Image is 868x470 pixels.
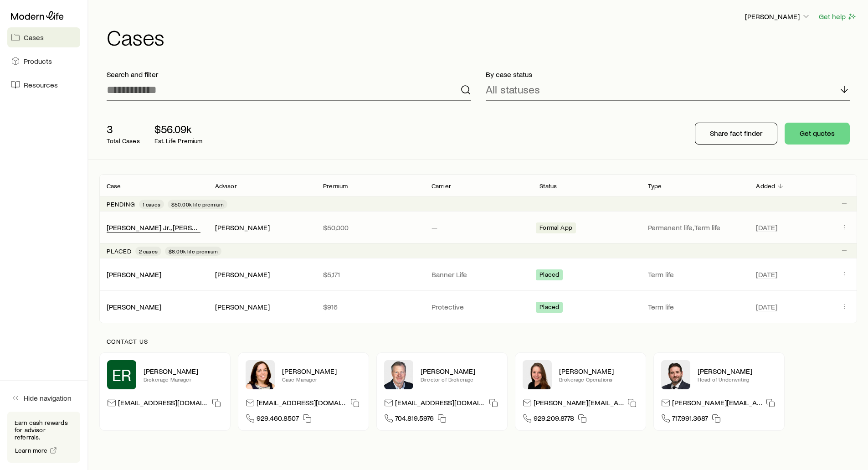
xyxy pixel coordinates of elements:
h1: Cases [107,26,857,48]
p: Est. Life Premium [154,137,203,145]
p: Type [648,182,662,190]
p: Protective [431,302,525,311]
p: [EMAIL_ADDRESS][DOMAIN_NAME] [118,398,208,410]
div: [PERSON_NAME] [215,270,270,279]
div: [PERSON_NAME] [215,302,270,312]
div: [PERSON_NAME] [107,270,161,279]
p: [PERSON_NAME] [144,367,223,376]
button: Share fact finder [695,123,777,145]
span: Cases [24,33,44,42]
button: [PERSON_NAME] [745,11,811,22]
span: Formal App [539,224,572,233]
img: Heather McKee [246,360,275,389]
p: Permanent life, Term life [648,223,742,232]
p: Earn cash rewards for advisor referrals. [15,419,73,441]
span: 717.991.3687 [672,413,708,426]
p: [EMAIL_ADDRESS][DOMAIN_NAME] [395,398,485,410]
button: Hide navigation [7,388,80,408]
span: Placed [539,271,559,280]
p: [EMAIL_ADDRESS][DOMAIN_NAME] [257,398,347,410]
p: Premium [323,182,348,190]
div: [PERSON_NAME] [215,223,270,232]
p: Brokerage Operations [559,376,638,383]
span: [DATE] [756,302,777,311]
img: Bryan Simmons [661,360,690,389]
p: Case [107,182,121,190]
a: [PERSON_NAME] [107,270,161,279]
span: Learn more [15,447,48,454]
p: $5,171 [323,270,417,279]
p: [PERSON_NAME] [282,367,361,376]
div: Client cases [99,174,857,323]
p: Case Manager [282,376,361,383]
span: Resources [24,80,58,89]
p: Carrier [431,182,451,190]
span: Hide navigation [24,393,72,403]
img: Ellen Wall [523,360,552,389]
a: Products [7,51,80,71]
p: [PERSON_NAME] [698,367,777,376]
span: 929.460.8507 [257,413,299,426]
p: [PERSON_NAME] [421,367,500,376]
p: 3 [107,123,140,135]
p: Search and filter [107,70,471,79]
span: $50.00k life premium [171,201,224,208]
p: Placed [107,248,132,255]
p: Director of Brokerage [421,376,500,383]
p: $56.09k [154,123,203,135]
p: Pending [107,201,135,208]
p: Banner Life [431,270,525,279]
span: 1 cases [143,201,160,208]
a: [PERSON_NAME] Jr., [PERSON_NAME] [107,223,227,232]
p: Status [539,182,557,190]
p: — [431,223,525,232]
span: 929.209.8778 [534,413,574,426]
p: [PERSON_NAME] [559,367,638,376]
p: $50,000 [323,223,417,232]
p: All statuses [486,83,540,96]
p: Head of Underwriting [698,376,777,383]
span: 2 cases [139,248,158,255]
span: $6.09k life premium [169,248,218,255]
p: $916 [323,302,417,311]
a: Cases [7,27,80,47]
a: Resources [7,75,80,95]
p: Total Cases [107,137,140,145]
p: Brokerage Manager [144,376,223,383]
span: [DATE] [756,223,777,232]
div: [PERSON_NAME] [107,302,161,312]
img: Trey Wall [384,360,413,389]
p: By case status [486,70,850,79]
p: [PERSON_NAME][EMAIL_ADDRESS][DOMAIN_NAME] [672,398,762,410]
span: Products [24,57,52,66]
span: ER [112,366,131,384]
p: Term life [648,270,742,279]
span: [DATE] [756,270,777,279]
p: Share fact finder [710,129,762,138]
div: Earn cash rewards for advisor referrals.Learn more [7,412,80,463]
div: [PERSON_NAME] Jr., [PERSON_NAME] [107,223,200,232]
p: Term life [648,302,742,311]
p: [PERSON_NAME] [745,12,811,21]
button: Get quotes [785,123,850,145]
span: 704.819.5976 [395,413,434,426]
span: Placed [539,303,559,313]
p: Contact us [107,338,850,345]
p: [PERSON_NAME][EMAIL_ADDRESS][DOMAIN_NAME] [534,398,624,410]
p: Added [756,182,775,190]
a: [PERSON_NAME] [107,302,161,311]
button: Get help [818,11,857,22]
p: Advisor [215,182,237,190]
